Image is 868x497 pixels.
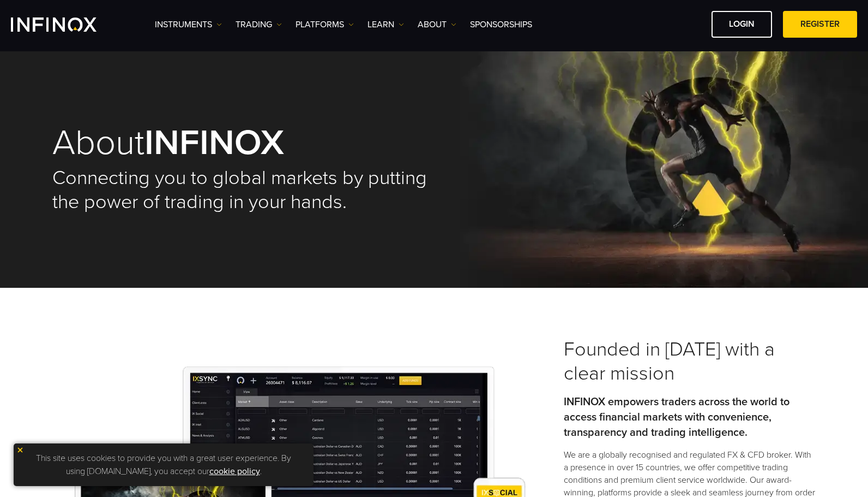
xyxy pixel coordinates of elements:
[209,466,260,477] a: cookie policy
[418,18,456,31] a: ABOUT
[19,449,308,481] p: This site uses cookies to provide you with a great user experience. By using [DOMAIN_NAME], you a...
[367,18,404,31] a: Learn
[470,18,532,31] a: SPONSORSHIPS
[236,18,282,31] a: TRADING
[712,11,772,38] a: LOGIN
[155,18,222,31] a: Instruments
[11,17,122,32] a: INFINOX Logo
[783,11,857,38] a: REGISTER
[144,121,284,164] strong: INFINOX
[564,338,816,386] h3: Founded in [DATE] with a clear mission
[16,446,24,454] img: yellow close icon
[52,125,434,161] h1: About
[564,394,816,440] p: INFINOX empowers traders across the world to access financial markets with convenience, transpare...
[52,166,434,214] h2: Connecting you to global markets by putting the power of trading in your hands.
[296,18,354,31] a: PLATFORMS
